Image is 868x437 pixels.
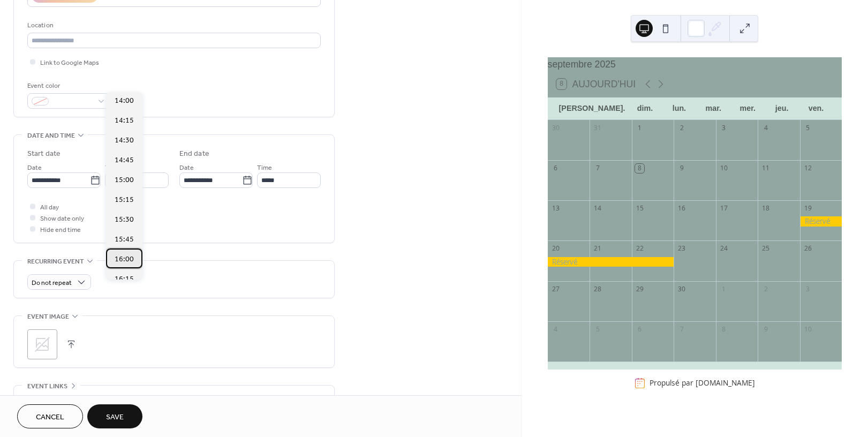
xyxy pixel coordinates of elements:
div: 27 [551,284,560,293]
span: Cancel [36,412,64,423]
div: 3 [719,123,728,132]
div: 29 [635,284,644,293]
div: 17 [719,204,728,213]
div: lun. [662,97,696,119]
div: mer. [730,97,765,119]
div: 22 [635,244,644,253]
div: 23 [677,244,686,253]
div: 2 [761,284,771,293]
div: Propulsé par [650,379,755,388]
div: 8 [635,164,644,173]
span: Save [106,412,124,423]
span: Time [257,162,272,174]
div: 7 [593,164,602,173]
div: 18 [761,204,771,213]
div: 6 [635,325,644,334]
div: 1 [635,123,644,132]
div: septembre 2025 [548,57,842,71]
button: Save [87,404,142,428]
div: 12 [803,164,812,173]
div: jeu. [765,97,799,119]
div: Start date [27,148,61,160]
div: 13 [551,204,560,213]
div: ••• [14,386,334,408]
span: All day [40,202,59,213]
div: 11 [761,164,771,173]
div: 26 [803,244,812,253]
div: 4 [761,123,771,132]
div: 5 [803,123,812,132]
span: 15:15 [115,194,134,206]
span: Date [179,162,194,174]
span: Hide end time [40,224,81,236]
div: 24 [719,244,728,253]
div: 14 [593,204,602,213]
span: Event image [27,311,69,322]
div: [PERSON_NAME]. [556,97,628,119]
div: 6 [551,164,560,173]
span: Event links [27,381,67,392]
div: 19 [803,204,812,213]
div: 9 [761,325,771,334]
div: mar. [696,97,730,119]
div: 5 [593,325,602,334]
div: ; [27,329,57,359]
div: End date [179,148,209,160]
div: 15 [635,204,644,213]
span: Show date only [40,213,84,224]
span: Date [27,162,42,174]
div: 16 [677,204,686,213]
span: 14:45 [115,155,134,166]
div: 30 [677,284,686,293]
div: 8 [719,325,728,334]
div: Réservé [548,257,674,267]
div: 2 [677,123,686,132]
span: 15:45 [115,234,134,245]
div: 10 [719,164,728,173]
span: Time [105,162,120,174]
div: Event color [27,80,108,92]
div: 9 [677,164,686,173]
div: 20 [551,244,560,253]
button: Cancel [17,404,83,428]
span: 15:30 [115,214,134,225]
div: 3 [803,284,812,293]
div: Réservé [800,216,842,226]
div: 1 [719,284,728,293]
span: Recurring event [27,256,84,267]
span: 14:00 [115,95,134,107]
div: 10 [803,325,812,334]
span: Do not repeat [32,277,72,289]
div: dim. [628,97,662,119]
span: 16:00 [115,254,134,265]
div: 4 [551,325,560,334]
span: Link to Google Maps [40,57,99,69]
span: 15:00 [115,175,134,186]
div: 7 [677,325,686,334]
div: 25 [761,244,771,253]
span: 14:15 [115,115,134,126]
div: 31 [593,123,602,132]
div: 28 [593,284,602,293]
span: 16:15 [115,274,134,285]
span: Date and time [27,130,75,141]
div: 30 [551,123,560,132]
a: [DOMAIN_NAME] [696,379,755,388]
div: 21 [593,244,602,253]
div: ven. [799,97,833,119]
div: Location [27,20,319,31]
span: 14:30 [115,135,134,146]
